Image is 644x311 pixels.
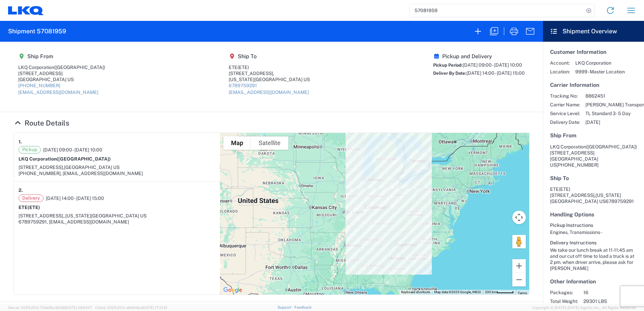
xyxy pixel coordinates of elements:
h2: Shipment 57081959 [8,27,66,35]
h6: Pickup Instructions [550,222,637,228]
button: Show satellite imagery [251,136,288,150]
h6: Delivery Instructions [550,240,637,246]
div: [STREET_ADDRESS] [18,70,105,76]
button: Map Scale: 200 km per 47 pixels [483,290,516,295]
a: Feedback [294,305,312,309]
span: [DATE] 17:21:12 [142,306,167,310]
button: Drag Pegman onto the map to open Street View [512,235,526,248]
div: LKQ Corporation [18,64,105,70]
div: We take our lunch break at 11-11:45 am and our cut off time to load a truck is at 2 pm. when driv... [550,247,637,271]
strong: LKQ Corporation [19,156,111,162]
div: [STREET_ADDRESS], [229,70,310,76]
span: [DATE] 09:00 - [DATE] 10:00 [43,147,102,153]
span: Total Weight: [550,298,578,304]
span: 9999 - Master Location [575,69,625,75]
h5: Pickup and Delivery [433,53,525,60]
h5: Carrier Information [550,82,637,88]
a: Terms [518,291,527,295]
span: 16 [583,289,641,296]
span: Location: [550,69,570,75]
span: (ETE) [559,186,570,192]
h5: Customer Information [550,49,637,55]
span: Delivery [19,195,43,202]
h5: Ship To [229,53,310,60]
h5: Ship To [550,175,637,181]
span: Client: 2025.20.0-e640dba [95,306,167,310]
span: [STREET_ADDRESS] [550,150,594,155]
span: [DATE] 14:00 - [DATE] 15:00 [46,195,104,201]
span: 29301 LBS [583,298,641,304]
div: [PHONE_NUMBER], [EMAIL_ADDRESS][DOMAIN_NAME] [19,170,215,176]
span: Packages: [550,289,578,296]
button: Zoom out [512,273,526,286]
span: LKQ Corporation [575,60,625,66]
span: Tracking No: [550,93,580,99]
div: 6789759291, [EMAIL_ADDRESS][DOMAIN_NAME] [19,219,215,225]
h5: Other Information [550,278,637,285]
div: [US_STATE][GEOGRAPHIC_DATA] US [229,76,310,82]
span: Map data ©2025 Google, INEGI [434,290,481,294]
span: Account: [550,60,570,66]
span: 200 km [485,290,496,294]
a: Hide Details [13,119,69,127]
span: [DATE] 09:00 - [DATE] 10:00 [463,62,522,68]
span: ([GEOGRAPHIC_DATA]) [57,156,111,162]
span: Pickup [19,146,41,153]
header: Shipment Overview [543,21,644,42]
div: ETE [229,64,310,70]
span: Delivery Date: [550,119,580,125]
span: LKQ Corporation [550,144,586,149]
span: [GEOGRAPHIC_DATA] US [64,165,120,170]
a: 6789759291 [229,83,257,88]
h5: Ship From [18,53,105,60]
span: [STREET_ADDRESS],, [19,213,65,218]
div: Engines, Transmissions - [550,229,637,235]
span: [PHONE_NUMBER] [556,162,599,168]
div: [GEOGRAPHIC_DATA] US [18,76,105,82]
span: Carrier Name: [550,102,580,108]
img: Google [222,286,244,295]
address: [US_STATE][GEOGRAPHIC_DATA] US [550,186,637,204]
button: Zoom in [512,259,526,273]
a: [EMAIL_ADDRESS][DOMAIN_NAME] [229,90,309,95]
span: [DATE] 09:51:07 [65,306,92,310]
address: [GEOGRAPHIC_DATA] US [550,144,637,168]
strong: 2. [19,186,23,195]
span: Deliver By Date: [433,71,466,76]
span: Service Level: [550,110,580,116]
a: Open this area in Google Maps (opens a new window) [222,286,244,295]
span: 6789759291 [606,199,634,204]
a: [EMAIL_ADDRESS][DOMAIN_NAME] [18,90,98,95]
span: ETE [STREET_ADDRESS], [550,186,595,198]
h5: Handling Options [550,211,637,218]
span: (ETE) [28,205,40,210]
strong: ETE [19,205,40,210]
span: [STREET_ADDRESS], [19,165,64,170]
span: ([GEOGRAPHIC_DATA]) [54,65,105,70]
input: Shipment, tracking or reference number [410,4,584,17]
span: [US_STATE][GEOGRAPHIC_DATA] US [65,213,147,218]
button: Show street map [223,136,251,150]
span: Server: 2025.20.0-734e5bc92d9 [8,306,92,310]
span: ([GEOGRAPHIC_DATA]) [586,144,637,149]
span: Pickup Period: [433,63,463,68]
h5: Ship From [550,132,637,139]
span: (ETE) [237,65,249,70]
a: Support [278,305,294,309]
strong: 1. [19,138,22,146]
button: Keyboard shortcuts [401,290,430,295]
span: [DATE] 14:00 - [DATE] 15:00 [466,70,525,76]
button: Map camera controls [512,211,526,224]
span: Copyright © [DATE]-[DATE] Agistix Inc., All Rights Reserved [532,305,636,311]
a: [PHONE_NUMBER] [18,83,60,88]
